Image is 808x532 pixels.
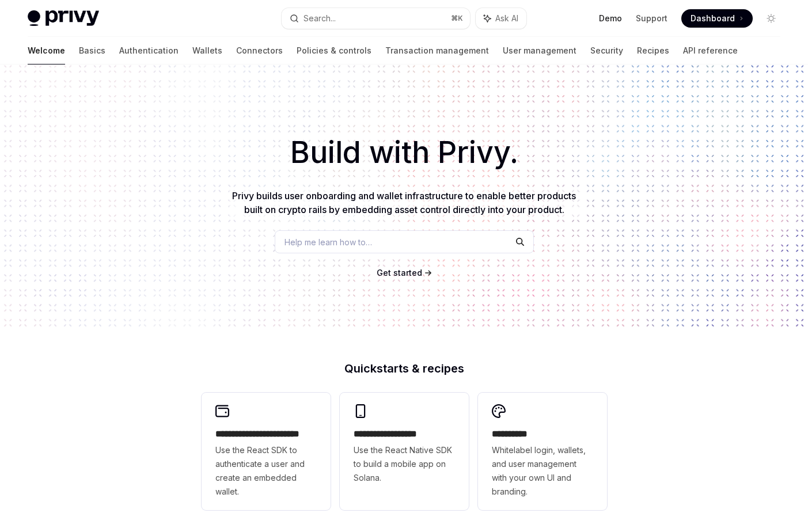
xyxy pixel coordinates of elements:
[377,268,422,278] span: Get started
[297,37,371,64] a: Policies & controls
[18,130,790,175] h1: Build with Privy.
[354,443,455,485] span: Use the React Native SDK to build a mobile app on Solana.
[637,37,669,64] a: Recipes
[192,37,222,64] a: Wallets
[119,37,179,64] a: Authentication
[385,37,489,64] a: Transaction management
[478,393,607,510] a: **** *****Whitelabel login, wallets, and user management with your own UI and branding.
[492,443,593,499] span: Whitelabel login, wallets, and user management with your own UI and branding.
[28,37,65,64] a: Welcome
[599,13,622,24] a: Demo
[495,13,518,24] span: Ask AI
[28,10,99,26] img: light logo
[304,12,336,25] div: Search...
[284,236,372,248] span: Help me learn how to…
[762,9,780,28] button: Toggle dark mode
[636,13,667,24] a: Support
[451,14,463,23] span: ⌘ K
[215,443,317,499] span: Use the React SDK to authenticate a user and create an embedded wallet.
[590,37,623,64] a: Security
[340,393,469,510] a: **** **** **** ***Use the React Native SDK to build a mobile app on Solana.
[79,37,105,64] a: Basics
[683,37,738,64] a: API reference
[202,363,607,374] h2: Quickstarts & recipes
[476,8,526,29] button: Ask AI
[232,190,576,215] span: Privy builds user onboarding and wallet infrastructure to enable better products built on crypto ...
[691,13,735,24] span: Dashboard
[503,37,576,64] a: User management
[377,267,422,279] a: Get started
[681,9,753,28] a: Dashboard
[236,37,283,64] a: Connectors
[282,8,470,29] button: Search...⌘K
